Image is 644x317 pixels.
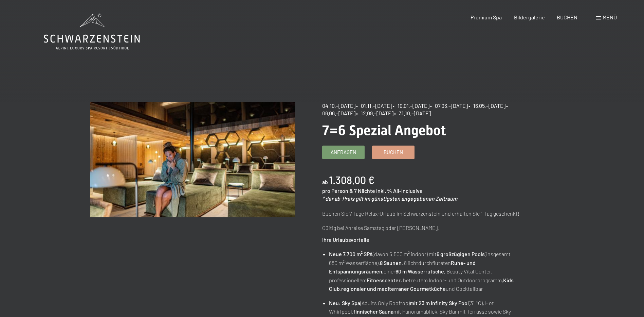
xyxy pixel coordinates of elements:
[322,187,353,194] span: pro Person &
[356,102,392,109] span: • 01.11.–[DATE]
[395,268,444,274] strong: 60 m Wasserrutsche
[329,174,374,186] b: 1.308,00 €
[341,285,446,292] strong: regionaler und mediterraner Gourmetküche
[514,14,545,20] a: Bildergalerie
[90,102,295,217] img: 7=6 Spezial Angebot
[329,300,360,306] strong: Neu: Sky Spa
[367,277,401,283] strong: Fitnesscenter
[393,102,429,109] span: • 10.01.–[DATE]
[376,187,423,194] span: inkl. ¾ All-Inclusive
[557,14,577,20] a: BUCHEN
[372,146,414,159] a: Buchen
[603,14,617,20] span: Menü
[322,179,328,185] span: ab
[329,250,527,293] li: (davon 5.500 m² indoor) mit (insgesamt 680 m² Wasserfläche), , 8 lichtdurchfluteten einer , Beaut...
[322,209,527,218] p: Buchen Sie 7 Tage Relax-Urlaub im Schwarzenstein und erhalten Sie 1 Tag geschenkt!
[322,223,527,232] p: Gültig bei Anreise Samstag oder [PERSON_NAME].
[356,110,393,116] span: • 12.09.–[DATE]
[384,149,403,156] span: Buchen
[329,251,373,257] strong: Neue 7.700 m² SPA
[353,308,393,315] strong: finnischer Sauna
[322,195,457,202] em: * der ab-Preis gilt im günstigsten angegebenen Zeitraum
[468,102,505,109] span: • 16.05.–[DATE]
[471,14,502,20] a: Premium Spa
[322,102,355,109] span: 04.10.–[DATE]
[354,187,375,194] span: 7 Nächte
[437,251,485,257] strong: 6 großzügigen Pools
[394,110,431,116] span: • 31.10.–[DATE]
[410,300,469,306] strong: mit 23 m Infinity Sky Pool
[331,149,356,156] span: Anfragen
[380,260,402,266] strong: 8 Saunen
[322,236,369,243] strong: Ihre Urlaubsvorteile
[322,122,446,138] span: 7=6 Spezial Angebot
[323,146,364,159] a: Anfragen
[430,102,468,109] span: • 07.03.–[DATE]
